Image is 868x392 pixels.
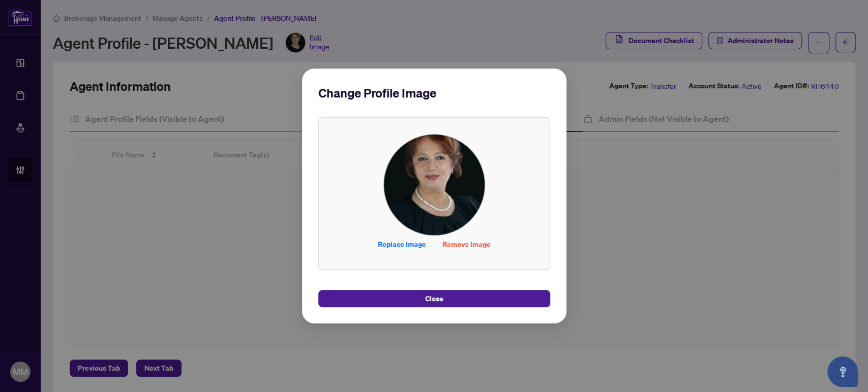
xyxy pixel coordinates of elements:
button: Replace Image [370,236,434,253]
span: Remove Image [442,236,491,252]
button: Remove Image [434,236,499,253]
button: Open asap [827,356,858,387]
button: Close [318,290,550,307]
h2: Change Profile Image [318,85,550,101]
span: Close [425,290,443,307]
img: Profile Icon [384,135,485,235]
span: Replace Image [378,236,426,252]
